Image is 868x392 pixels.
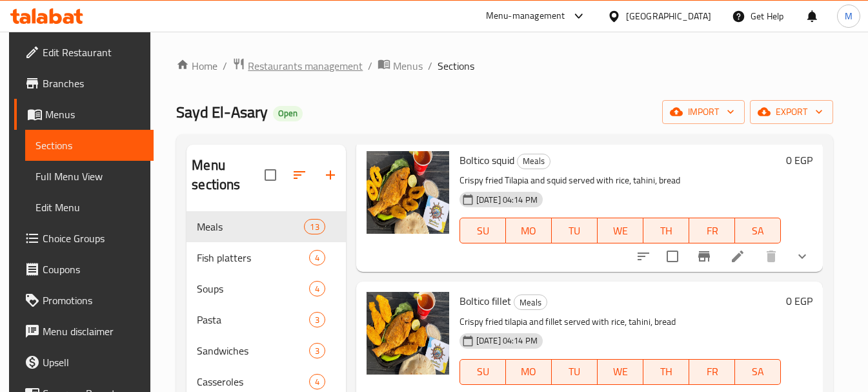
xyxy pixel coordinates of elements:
[514,295,547,310] span: Meals
[393,58,423,74] span: Menus
[459,359,506,385] button: SU
[25,130,154,161] a: Sections
[197,374,308,389] span: Casseroles
[25,161,154,192] a: Full Menu View
[43,324,144,339] span: Menu disclaimer
[43,293,144,308] span: Promotions
[689,359,735,385] button: FR
[176,58,217,74] a: Home
[248,58,363,74] span: Restaurants management
[14,223,154,254] a: Choice Groups
[465,222,501,240] span: SU
[43,355,144,370] span: Upsell
[257,161,284,189] span: Select all sections
[14,99,154,130] a: Menus
[552,359,598,385] button: TU
[310,283,325,295] span: 4
[35,169,144,184] span: Full Menu View
[284,160,315,191] span: Sort sections
[459,314,781,330] p: Crispy fried tilapia and fillet served with rice, tahini, bread
[438,58,474,74] span: Sections
[35,200,144,215] span: Edit Menu
[14,285,154,316] a: Promotions
[471,335,543,347] span: [DATE] 04:14 PM
[506,359,552,385] button: MO
[643,359,689,385] button: TH
[14,37,154,68] a: Edit Restaurant
[309,281,325,296] div: items
[662,100,745,124] button: import
[14,347,154,378] a: Upsell
[465,362,501,381] span: SU
[187,304,345,335] div: Pasta3
[786,292,812,310] h6: 0 EGP
[309,343,325,358] div: items
[459,291,511,311] span: Boltico fillet
[689,241,720,272] button: Branch-specific-item
[309,250,325,265] div: items
[694,222,730,240] span: FR
[786,151,812,169] h6: 0 EGP
[735,218,781,243] button: SA
[459,150,514,170] span: Boltico squid
[649,222,684,240] span: TH
[486,8,565,24] div: Menu-management
[45,107,144,122] span: Menus
[740,222,776,240] span: SA
[672,104,734,120] span: import
[310,376,325,388] span: 4
[694,362,730,381] span: FR
[603,222,638,240] span: WE
[557,222,592,240] span: TU
[192,156,264,194] h2: Menu sections
[187,211,345,242] div: Meals13
[514,294,547,310] div: Meals
[598,359,643,385] button: WE
[428,58,432,74] li: /
[273,106,303,121] div: Open
[35,138,144,153] span: Sections
[197,343,308,358] span: Sandwiches
[187,335,345,366] div: Sandwiches3
[626,9,711,23] div: [GEOGRAPHIC_DATA]
[43,76,144,91] span: Branches
[557,362,592,381] span: TU
[25,192,154,223] a: Edit Menu
[197,250,308,265] div: Fish platters
[14,254,154,285] a: Coupons
[309,374,325,389] div: items
[735,359,781,385] button: SA
[197,219,304,234] span: Meals
[367,292,449,375] img: Boltico fillet
[187,242,345,273] div: Fish platters4
[689,218,735,243] button: FR
[273,108,303,119] span: Open
[628,241,659,272] button: sort-choices
[730,249,745,264] a: Edit menu item
[511,362,547,381] span: MO
[506,218,552,243] button: MO
[845,9,853,23] span: M
[471,194,543,206] span: [DATE] 04:14 PM
[187,273,345,304] div: Soups4
[643,218,689,243] button: TH
[176,57,833,74] nav: breadcrumb
[794,249,810,264] svg: Show Choices
[517,154,550,169] div: Meals
[197,312,308,327] span: Pasta
[750,100,833,124] button: export
[659,243,686,270] span: Select to update
[518,154,550,169] span: Meals
[309,312,325,327] div: items
[368,58,372,74] li: /
[14,68,154,99] a: Branches
[378,57,423,74] a: Menus
[197,281,308,296] span: Soups
[223,58,227,74] li: /
[305,221,324,233] span: 13
[598,218,643,243] button: WE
